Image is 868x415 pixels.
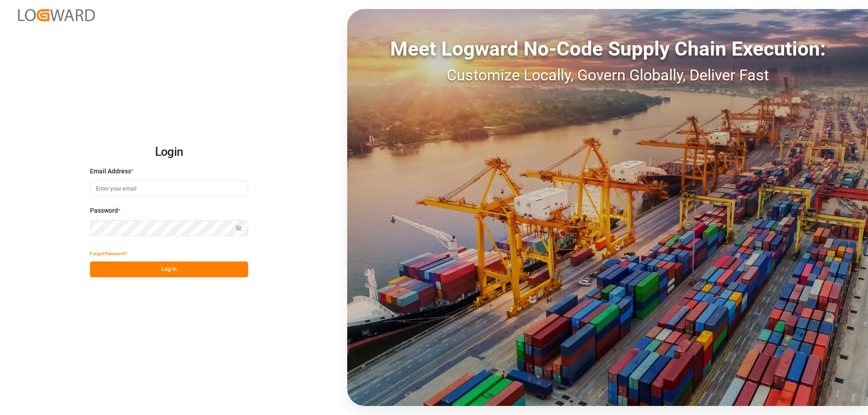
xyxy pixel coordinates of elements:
[90,181,248,196] input: Enter your email
[90,138,248,167] h2: Login
[90,261,248,277] button: Log In
[90,167,131,176] span: Email Address
[347,34,868,64] div: Meet Logward No-Code Supply Chain Execution:
[90,246,127,261] button: Forgot Password?
[18,9,95,21] img: Logward_new_orange.png
[347,64,868,87] div: Customize Locally, Govern Globally, Deliver Fast
[90,206,118,215] span: Password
